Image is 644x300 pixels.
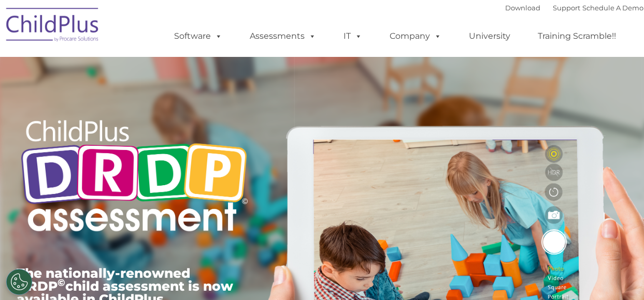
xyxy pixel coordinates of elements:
a: Training Scramble!! [527,26,626,47]
a: University [459,26,521,47]
sup: © [58,277,65,289]
img: Copyright - DRDP Logo Light [17,106,252,249]
a: IT [333,26,373,47]
a: Software [164,26,233,47]
button: Cookies Settings [6,269,32,295]
img: ChildPlus by Procare Solutions [1,1,105,52]
font: | [505,4,643,12]
a: Company [379,26,452,47]
a: Assessments [239,26,326,47]
a: Download [505,4,540,12]
a: Schedule A Demo [582,4,643,12]
a: Support [553,4,580,12]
